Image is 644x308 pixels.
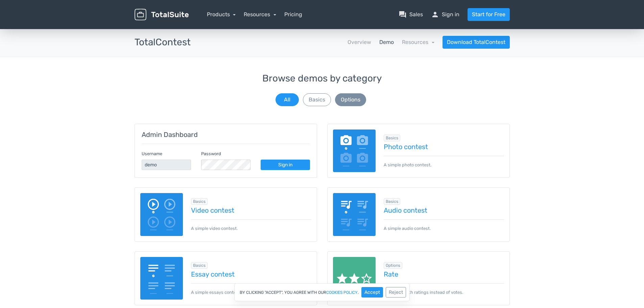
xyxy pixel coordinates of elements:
a: cookies policy [326,290,358,294]
span: question_answer [399,10,407,19]
button: Accept [361,287,383,298]
span: Browse all in Basics [384,198,400,205]
button: Options [335,93,366,106]
img: essay-contest.png.webp [140,257,183,300]
span: Browse all in Basics [384,135,400,141]
a: Sign in [261,160,310,170]
h5: Admin Dashboard [142,131,310,138]
span: Browse all in Options [384,262,402,269]
a: Photo contest [384,143,504,150]
h3: Browse demos by category [135,73,510,84]
p: A simple video contest. [191,219,311,232]
a: Resources [402,39,434,45]
span: Browse all in Basics [191,262,208,269]
a: Products [207,11,236,18]
img: rate.png.webp [333,257,376,300]
img: video-poll.png.webp [140,193,183,236]
button: All [276,93,299,106]
a: Resources [244,11,276,18]
label: Password [201,150,221,157]
span: Browse all in Basics [191,198,208,205]
a: personSign in [431,10,459,19]
p: A simple audio contest. [384,219,504,232]
label: Username [142,150,162,157]
div: By clicking "Accept", you agree with our . [234,283,410,301]
a: Start for Free [468,8,510,21]
button: Basics [303,93,331,106]
h3: TotalContest [135,37,191,48]
a: question_answerSales [399,10,423,19]
a: Rate [384,270,504,278]
button: Reject [386,287,406,298]
a: Pricing [284,10,302,19]
img: image-poll.png.webp [333,129,376,172]
span: person [431,10,439,19]
a: Demo [379,38,394,46]
p: A simple photo contest. [384,156,504,168]
a: Video contest [191,207,311,214]
a: Essay contest [191,270,311,278]
a: Audio contest [384,207,504,214]
a: Download TotalContest [443,36,510,49]
a: Overview [348,38,371,46]
img: audio-poll.png.webp [333,193,376,236]
img: TotalSuite for WordPress [135,9,189,21]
